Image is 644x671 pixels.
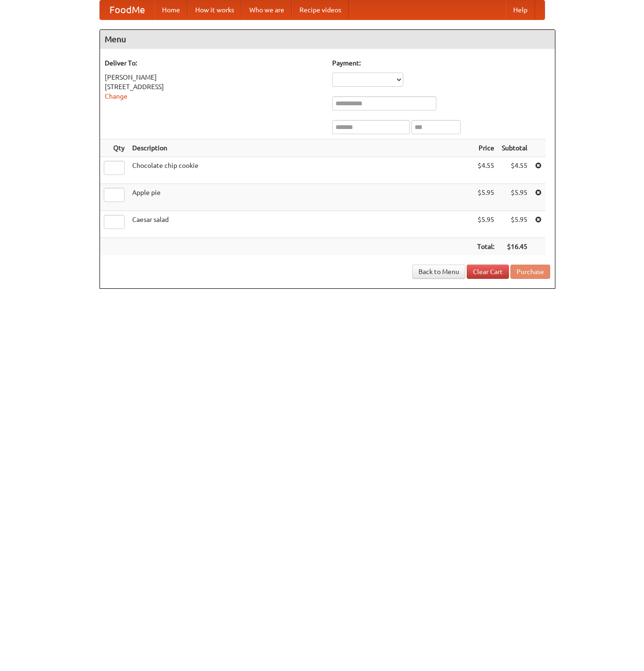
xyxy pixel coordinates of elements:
[467,265,509,279] a: Clear Cart
[154,0,188,19] a: Home
[473,139,498,157] th: Price
[105,73,323,82] div: [PERSON_NAME]
[100,139,128,157] th: Qty
[128,139,473,157] th: Description
[473,184,498,211] td: $5.95
[188,0,242,19] a: How it works
[128,157,473,184] td: Chocolate chip cookie
[242,0,292,19] a: Who we are
[498,139,531,157] th: Subtotal
[510,265,550,279] button: Purchase
[332,58,550,68] h5: Payment:
[100,0,154,19] a: FoodMe
[128,211,473,238] td: Caesar salad
[473,157,498,184] td: $4.55
[498,238,531,256] th: $16.45
[100,30,555,49] h4: Menu
[498,211,531,238] td: $5.95
[506,0,535,19] a: Help
[498,184,531,211] td: $5.95
[498,157,531,184] td: $4.55
[412,265,465,279] a: Back to Menu
[473,211,498,238] td: $5.95
[105,58,323,68] h5: Deliver To:
[473,238,498,256] th: Total:
[105,92,127,100] a: Change
[105,82,323,92] div: [STREET_ADDRESS]
[292,0,349,19] a: Recipe videos
[128,184,473,211] td: Apple pie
